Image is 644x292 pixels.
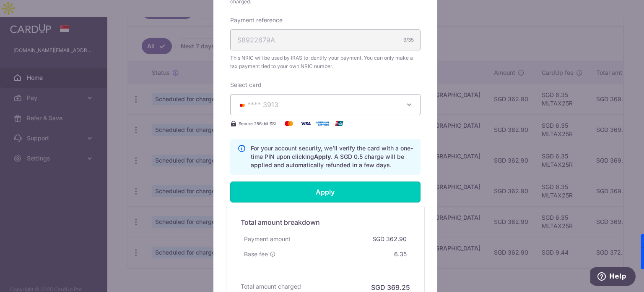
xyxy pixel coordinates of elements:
[590,267,636,288] iframe: Opens a widget where you can find more information
[237,102,247,108] img: MASTERCARD
[230,54,421,71] span: This NRIC will be used by IRAS to identify your payment. You can only make a tax payment tied to ...
[244,250,268,258] span: Base fee
[241,217,410,227] h5: Total amount breakdown
[230,81,262,89] label: Select card
[251,144,413,169] p: For your account security, we’ll verify the card with a one-time PIN upon clicking . A SGD 0.5 ch...
[391,247,410,262] div: 6.35
[314,118,331,129] img: American Express
[230,16,283,24] label: Payment reference
[403,36,414,44] div: 9/35
[230,182,421,203] input: Apply
[239,120,277,127] span: Secure 256-bit SSL
[369,231,410,247] div: SGD 362.90
[331,118,348,129] img: UnionPay
[241,231,294,247] div: Payment amount
[280,118,297,129] img: Mastercard
[241,282,301,291] h6: Total amount charged
[297,118,314,129] img: Visa
[314,153,331,160] b: Apply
